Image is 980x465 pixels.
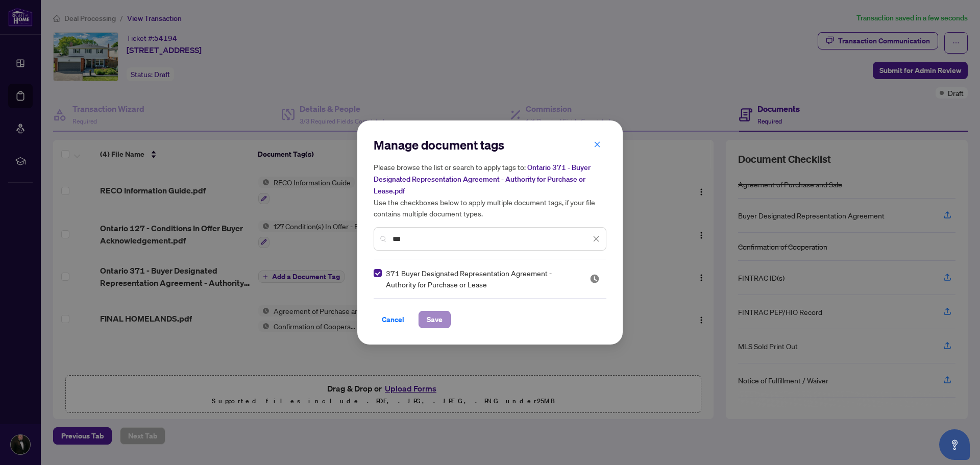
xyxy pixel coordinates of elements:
img: status [590,274,600,284]
span: Ontario 371 - Buyer Designated Representation Agreement - Authority for Purchase or Lease.pdf [374,163,591,195]
span: close [593,235,600,242]
button: Open asap [939,429,970,460]
button: Cancel [374,311,412,328]
button: Save [419,311,451,328]
span: Cancel [382,311,404,328]
h5: Please browse the list or search to apply tags to: Use the checkboxes below to apply multiple doc... [374,161,606,219]
span: Save [427,311,443,328]
span: Pending Review [590,274,600,284]
span: 371 Buyer Designated Representation Agreement - Authority for Purchase or Lease [386,267,577,290]
span: close [594,141,601,148]
h2: Manage document tags [374,137,606,153]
